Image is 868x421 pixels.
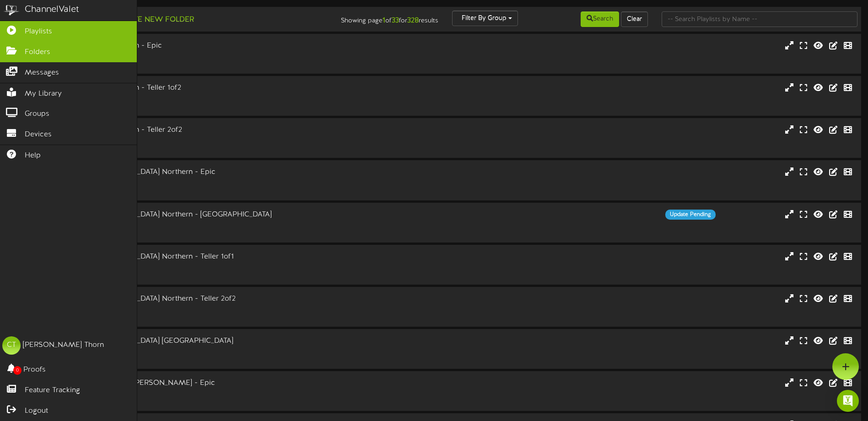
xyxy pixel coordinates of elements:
div: ChannelValet [25,3,79,16]
div: # 3413 [37,396,369,404]
div: # 870 [37,101,369,109]
strong: 328 [407,16,419,25]
div: # 875 [37,312,369,320]
span: My Library [25,89,62,99]
div: AZ - 033 - Mesa Southern - Epic [37,41,369,51]
div: Open Intercom Messenger [837,390,859,412]
div: # 5649 [37,185,369,193]
div: # 5650 [37,227,369,235]
input: -- Search Playlists by Name -- [662,11,857,27]
div: [PERSON_NAME] Thorn [23,340,104,351]
div: # 5652 [37,354,369,362]
div: Landscape ( 16:9 ) [37,304,369,312]
div: AZ - 056 - [GEOGRAPHIC_DATA] Northern - Teller 1of1 [37,252,369,262]
div: # 876 [37,59,369,67]
span: Groups [25,109,49,119]
span: 0 [13,366,22,375]
div: Update Pending [665,210,716,220]
div: CT [2,336,21,355]
strong: 1 [383,16,385,25]
div: Landscape ( 16:9 ) [37,93,369,101]
span: Proofs [23,365,46,375]
div: Landscape ( 16:9 ) [37,346,369,354]
div: Landscape ( 16:9 ) [37,178,369,185]
span: Playlists [25,27,52,37]
div: Portrait ( 9:16 ) [37,220,369,227]
button: Filter By Group [452,11,518,26]
span: Devices [25,130,52,140]
button: Clear [621,11,648,27]
div: # 874 [37,270,369,278]
div: AZ - 056 - [GEOGRAPHIC_DATA] [GEOGRAPHIC_DATA] [37,336,369,346]
span: Messages [25,68,59,78]
div: AZ - 145 - Queen Creek [PERSON_NAME] - Epic [37,378,369,389]
span: Feature Tracking [25,385,80,396]
div: Landscape ( 16:9 ) [37,135,369,143]
button: Create New Folder [106,14,197,26]
div: AZ - 056 - [GEOGRAPHIC_DATA] Northern - [GEOGRAPHIC_DATA] [37,210,369,220]
div: Showing page of for results [306,11,445,26]
div: AZ - 033 - Mesa Southern - Teller 2of2 [37,125,369,135]
div: AZ - 056 - [GEOGRAPHIC_DATA] Northern - Epic [37,167,369,178]
strong: 33 [392,16,399,25]
div: AZ - 056 - [GEOGRAPHIC_DATA] Northern - Teller 2of2 [37,294,369,304]
div: # 871 [37,143,369,151]
div: Landscape ( 16:9 ) [37,51,369,59]
button: Search [581,11,619,27]
div: AZ - 033 - Mesa Southern - Teller 1of2 [37,83,369,93]
span: Help [25,151,41,161]
div: Landscape ( 16:9 ) [37,262,369,270]
div: Landscape ( 16:9 ) [37,389,369,396]
span: Logout [25,406,48,416]
span: Folders [25,47,50,58]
